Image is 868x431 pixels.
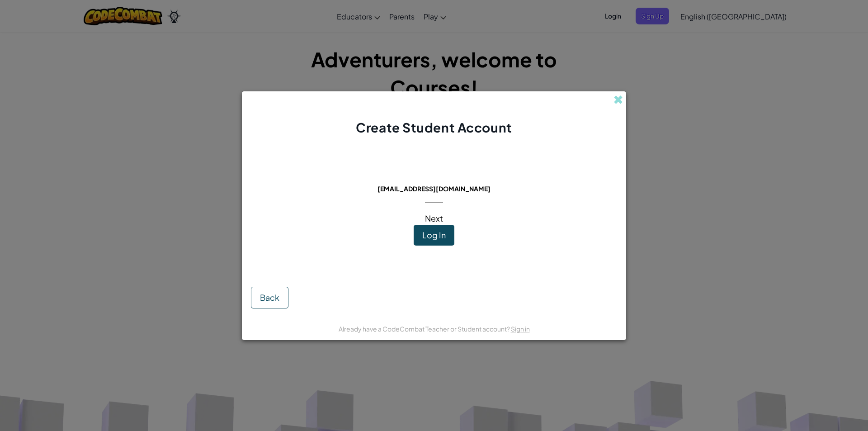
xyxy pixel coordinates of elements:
span: Already have a CodeCombat Teacher or Student account? [339,325,511,333]
span: Log In [422,230,446,240]
button: Back [251,287,288,308]
span: This email is already in use: [370,172,498,182]
span: [EMAIL_ADDRESS][DOMAIN_NAME] [377,185,491,193]
button: Log In [414,225,454,246]
span: Create Student Account [356,119,512,135]
span: Back [260,292,279,303]
span: Next [425,213,443,223]
a: Sign in [511,325,530,333]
